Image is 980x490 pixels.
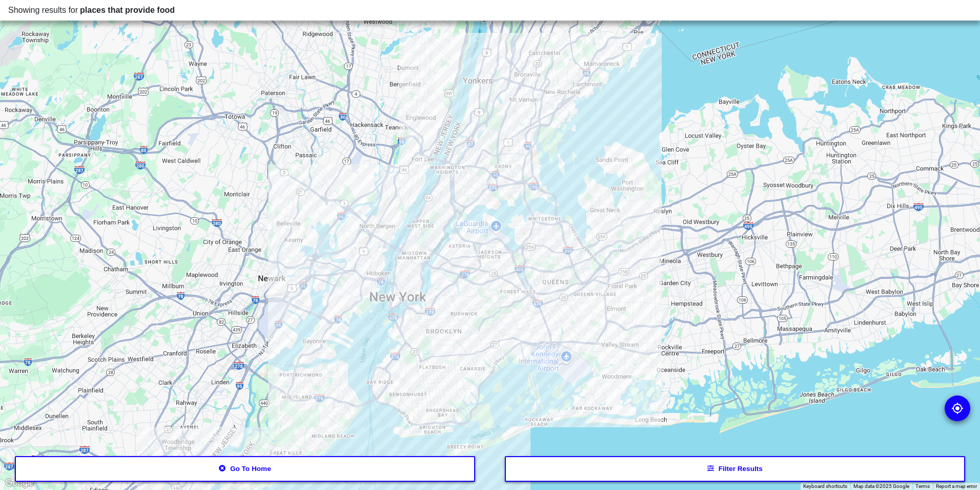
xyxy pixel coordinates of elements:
[915,483,930,489] a: Terms (opens in new tab)
[936,483,977,489] a: Report a map error
[8,4,972,16] div: Showing results for
[80,6,175,14] span: places that provide food
[15,456,476,482] button: Go to home
[3,477,36,490] a: Open this area in Google Maps (opens a new window)
[951,402,964,414] img: go to my location
[3,477,36,490] img: Google
[803,483,847,490] button: Keyboard shortcuts
[853,483,909,489] span: Map data ©2025 Google
[505,456,966,482] button: Filter results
